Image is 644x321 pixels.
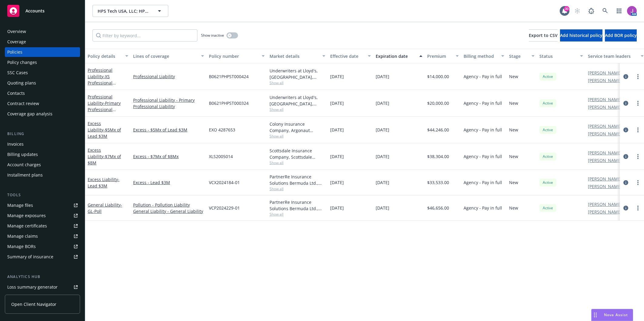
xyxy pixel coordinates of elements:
div: SSC Cases [7,68,28,78]
a: Excess - $5Mx of Lead $3M [133,127,204,133]
span: Show all [270,186,325,191]
span: Show all [270,80,325,85]
span: - Lead $3M [88,177,119,189]
span: $46,656.00 [427,205,449,211]
a: circleInformation [622,179,629,186]
div: Contract review [7,99,39,108]
span: Agency - Pay in full [464,153,502,160]
input: Filter by keyword... [92,29,197,41]
a: SSC Cases [5,68,80,78]
span: [DATE] [330,205,344,211]
a: Installment plans [5,170,80,180]
a: Contract review [5,99,80,108]
a: more [634,126,642,134]
button: Status [537,49,585,63]
a: Coverage [5,37,80,47]
a: [PERSON_NAME] [588,157,622,164]
a: Overview [5,27,80,36]
button: Effective date [328,49,373,63]
div: Drag to move [592,309,599,321]
span: - $5Mx of Lead $3M [88,127,121,139]
span: - XS Professional Liability [88,74,116,92]
span: Show all [270,160,325,165]
a: Loss summary generator [5,282,80,292]
button: Premium [425,49,461,63]
span: $14,000.00 [427,73,449,80]
div: Billing [5,131,80,137]
div: PartnerRe Insurance Solutions Bermuda Ltd., PartnerRE Insurance Solutions of Bermuda Ltd., Brown ... [270,199,325,212]
div: Manage BORs [7,242,36,251]
a: [PERSON_NAME] [588,183,622,190]
a: [PERSON_NAME] [588,104,622,110]
span: Active [542,127,554,133]
span: Export to CSV [529,32,558,38]
span: Open Client Navigator [11,301,56,307]
span: $20,000.00 [427,100,449,106]
div: Coverage gap analysis [7,109,52,119]
div: Colony Insurance Company, Argonaut Insurance Company (Argo), Brown & Riding Insurance Services, Inc. [270,121,325,134]
div: Policy changes [7,58,37,67]
div: Status [539,53,576,59]
a: Manage exposures [5,211,80,220]
div: Service team leaders [588,53,637,59]
a: Manage BORs [5,242,80,251]
span: $33,533.00 [427,179,449,186]
a: circleInformation [622,153,629,160]
span: Show inactive [201,33,224,38]
span: XLS2005014 [209,153,233,160]
span: New [509,179,518,186]
a: circleInformation [622,204,629,212]
a: Professional Liability [88,67,112,92]
a: Start snowing [571,5,583,17]
a: [PERSON_NAME] [588,77,622,84]
div: Manage claims [7,231,38,241]
div: Policy details [88,53,122,59]
span: [DATE] [330,73,344,80]
div: Stage [509,53,528,59]
div: Loss summary generator [7,282,58,292]
span: Agency - Pay in full [464,100,502,106]
a: Professional Liability [88,94,121,119]
span: Active [542,205,554,211]
div: Tools [5,192,80,198]
span: Show all [270,212,325,217]
div: Lines of coverage [133,53,197,59]
div: Manage files [7,200,33,210]
a: Coverage gap analysis [5,109,80,119]
a: circleInformation [622,100,629,107]
div: Summary of insurance [7,252,53,262]
button: HPS Tech USA, LLC; HPS Tech [US_STATE], LLC [92,5,168,17]
span: [DATE] [330,179,344,186]
a: Report a Bug [585,5,597,17]
a: Accounts [5,2,80,19]
div: Account charges [7,160,41,170]
span: New [509,205,518,211]
span: New [509,127,518,133]
div: Contacts [7,88,25,98]
span: New [509,100,518,106]
span: VCP2024229-01 [209,205,240,211]
button: Expiration date [373,49,425,63]
span: $38,304.00 [427,153,449,160]
span: New [509,73,518,80]
a: Search [599,5,611,17]
button: Stage [507,49,537,63]
a: Professional Liability [133,73,204,80]
span: New [509,153,518,160]
div: Underwriters at Lloyd's, [GEOGRAPHIC_DATA], [PERSON_NAME] of [GEOGRAPHIC_DATA], Brown & Riding In... [270,68,325,80]
button: Billing method [461,49,507,63]
div: Expiration date [376,53,416,59]
div: Quoting plans [7,78,36,88]
a: circleInformation [622,73,629,80]
span: [DATE] [330,153,344,160]
div: Manage certificates [7,221,47,231]
a: Manage claims [5,231,80,241]
a: Billing updates [5,150,80,159]
span: Show all [270,107,325,112]
div: Installment plans [7,170,43,180]
div: Coverage [7,37,26,47]
span: [DATE] [376,100,389,106]
span: [DATE] [376,73,389,80]
a: [PERSON_NAME] [588,131,622,137]
span: - Primary Professional Liability [88,100,121,119]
